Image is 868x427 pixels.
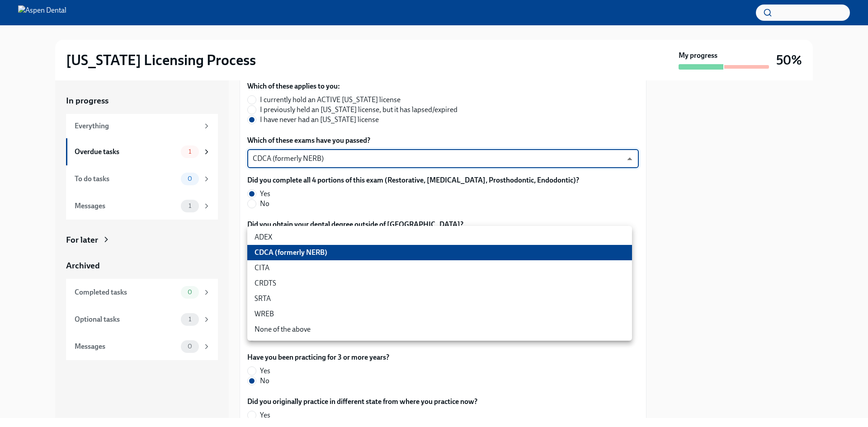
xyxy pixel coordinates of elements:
[247,230,632,245] li: ADEX
[247,245,632,260] li: CDCA (formerly NERB)
[247,276,632,291] li: CRDTS
[247,322,632,337] li: None of the above
[247,291,632,306] li: SRTA
[247,306,632,322] li: WREB
[247,260,632,276] li: CITA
